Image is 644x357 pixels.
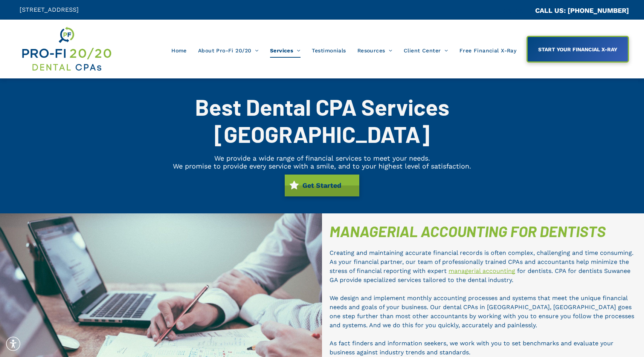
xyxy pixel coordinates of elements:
a: Get Started [285,175,359,196]
span: We promise to provide every service with a smile, and to your highest level of satisfaction. [173,162,471,170]
a: START YOUR FINANCIAL X-RAY [526,36,629,63]
a: CALL US: [PHONE_NUMBER] [535,6,629,14]
span: CA::CALLC [503,7,535,14]
a: Testimonials [306,43,352,58]
span: Creating and maintaining accurate financial records is often complex, challenging and time consum... [330,249,633,274]
a: managerial accounting [449,267,515,274]
a: About Pro-Fi 20/20 [192,43,264,58]
span: Get Started [300,178,344,193]
img: Get Dental CPA Consulting, Bookkeeping, & Bank Loans [21,25,112,73]
span: Best Dental CPA Services [GEOGRAPHIC_DATA] [195,93,449,147]
a: Resources [352,43,398,58]
a: Client Center [398,43,454,58]
span: We provide a wide range of financial services to meet your needs. [214,154,430,162]
span: [STREET_ADDRESS] [20,6,79,13]
span: We design and implement monthly accounting processes and systems that meet the unique financial n... [330,294,634,329]
a: Home [166,43,192,58]
a: Free Financial X-Ray [454,43,522,58]
a: Services [264,43,306,58]
span: START YOUR FINANCIAL X-RAY [536,43,620,56]
span: MANAGERIAL ACCOUNTING FOR DENTISTS [330,222,606,240]
span: As fact finders and information seekers, we work with you to set benchmarks and evaluate your bus... [330,340,613,356]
